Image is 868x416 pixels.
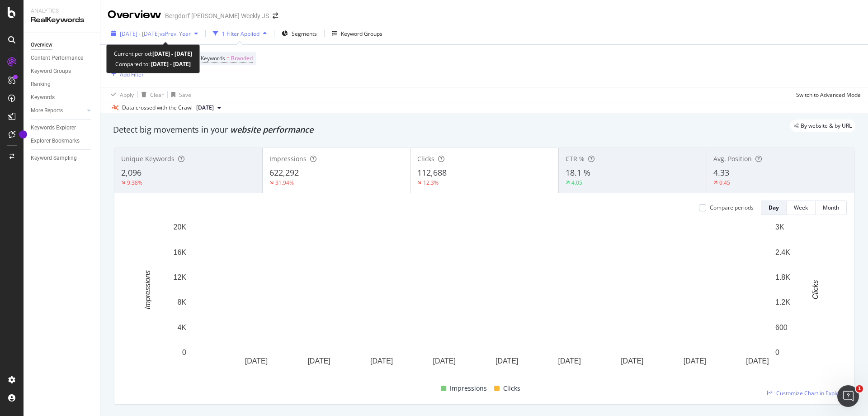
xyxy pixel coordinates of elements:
[793,87,861,102] button: Switch to Advanced Mode
[31,123,76,133] div: Keywords Explorer
[341,30,382,38] div: Keyword Groups
[275,179,294,186] div: 31.94%
[174,273,187,281] text: 12K
[775,223,784,231] text: 3K
[719,179,730,186] div: 0.45
[269,154,307,163] span: Impressions
[790,120,855,132] div: legacy label
[775,298,790,306] text: 1.2K
[837,385,859,407] iframe: Intercom live chat
[19,130,27,139] div: Tooltip anchor
[226,54,230,62] span: =
[150,60,191,68] b: [DATE] - [DATE]
[245,357,268,365] text: [DATE]
[231,52,253,65] span: Branded
[31,123,94,133] a: Keywords Explorer
[31,80,51,89] div: Ranking
[761,201,787,215] button: Day
[776,389,847,397] span: Customize Chart in Explorer
[269,167,299,178] span: 622,292
[193,102,225,113] button: [DATE]
[450,383,487,394] span: Impressions
[31,7,93,15] div: Analytics
[370,357,393,365] text: [DATE]
[122,222,840,379] svg: A chart.
[31,93,94,102] a: Keywords
[120,30,160,38] span: [DATE] - [DATE]
[150,91,164,99] div: Clear
[796,91,861,99] div: Switch to Advanced Mode
[31,153,94,163] a: Keyword Sampling
[417,154,434,163] span: Clicks
[120,91,134,99] div: Apply
[31,53,83,63] div: Content Performance
[307,357,330,365] text: [DATE]
[182,349,186,356] text: 0
[31,80,94,89] a: Ranking
[769,204,779,211] div: Day
[495,357,518,365] text: [DATE]
[177,324,186,331] text: 4K
[558,357,581,365] text: [DATE]
[31,67,71,76] div: Keyword Groups
[278,26,321,41] button: Segments
[174,248,187,256] text: 16K
[108,69,144,80] button: Add Filter
[292,30,317,38] span: Segments
[423,179,439,186] div: 12.3%
[856,385,863,392] span: 1
[775,324,788,331] text: 600
[121,167,142,178] span: 2,096
[775,248,790,256] text: 2.4K
[713,167,729,178] span: 4.33
[31,153,77,163] div: Keyword Sampling
[566,154,585,163] span: CTR %
[31,106,63,115] div: More Reports
[174,223,187,231] text: 20K
[120,71,144,78] div: Add Filter
[417,167,447,178] span: 112,688
[127,179,142,186] div: 9.38%
[196,104,214,112] span: 2025 Aug. 17th
[179,91,191,99] div: Save
[31,15,93,25] div: RealKeywords
[811,280,819,300] text: Clicks
[775,273,790,281] text: 1.8K
[787,201,816,215] button: Week
[823,204,839,211] div: Month
[31,106,85,115] a: More Reports
[775,349,779,356] text: 0
[31,93,55,102] div: Keywords
[201,54,225,62] span: Keywords
[152,50,192,57] b: [DATE] - [DATE]
[571,179,582,186] div: 4.05
[31,67,94,76] a: Keyword Groups
[108,26,202,41] button: [DATE] - [DATE]vsPrev. Year
[115,59,191,69] div: Compared to:
[121,154,175,163] span: Unique Keywords
[209,26,270,41] button: 1 Filter Applied
[108,7,161,23] div: Overview
[273,13,278,19] div: arrow-right-arrow-left
[503,383,520,394] span: Clicks
[114,48,192,59] div: Current period:
[108,87,134,102] button: Apply
[122,104,193,112] div: Data crossed with the Crawl
[31,136,80,146] div: Explorer Bookmarks
[328,26,386,41] button: Keyword Groups
[713,154,752,163] span: Avg. Position
[31,53,94,63] a: Content Performance
[31,40,52,50] div: Overview
[177,298,186,306] text: 8K
[165,11,269,20] div: Bergdorf [PERSON_NAME] Weekly JS
[684,357,706,365] text: [DATE]
[767,389,847,397] a: Customize Chart in Explorer
[31,136,94,146] a: Explorer Bookmarks
[31,40,94,50] a: Overview
[222,30,259,38] div: 1 Filter Applied
[794,204,808,211] div: Week
[710,204,754,211] div: Compare periods
[144,270,151,309] text: Impressions
[160,30,191,38] span: vs Prev. Year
